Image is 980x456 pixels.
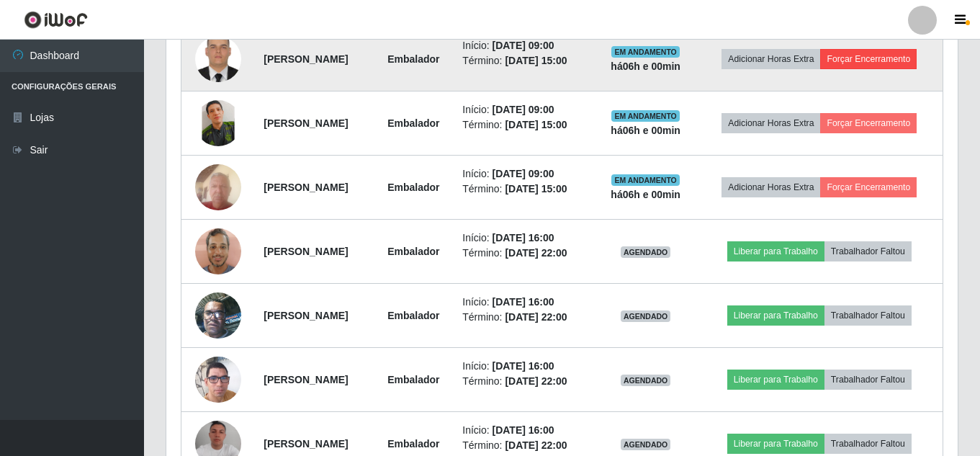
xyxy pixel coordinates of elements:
[195,285,241,346] img: 1715944748737.jpeg
[462,166,586,182] li: Início:
[264,53,348,65] strong: [PERSON_NAME]
[493,104,554,115] time: [DATE] 09:00
[462,246,586,261] li: Término:
[621,246,671,258] span: AGENDADO
[621,375,671,386] span: AGENDADO
[462,102,586,117] li: Início:
[462,423,586,438] li: Início:
[195,29,241,90] img: 1740417182647.jpeg
[462,53,586,68] li: Término:
[824,305,912,326] button: Trabalhador Faltou
[462,310,586,325] li: Término:
[824,434,912,454] button: Trabalhador Faltou
[493,360,554,372] time: [DATE] 16:00
[727,370,824,390] button: Liberar para Trabalho
[264,182,348,193] strong: [PERSON_NAME]
[621,439,671,450] span: AGENDADO
[462,374,586,389] li: Término:
[264,438,348,450] strong: [PERSON_NAME]
[387,117,439,129] strong: Embalador
[462,438,586,453] li: Término:
[820,177,917,197] button: Forçar Encerramento
[820,113,917,133] button: Forçar Encerramento
[505,119,567,130] time: [DATE] 15:00
[387,310,439,321] strong: Embalador
[493,232,554,243] time: [DATE] 16:00
[493,40,554,51] time: [DATE] 09:00
[721,177,820,197] button: Adicionar Horas Extra
[462,359,586,374] li: Início:
[505,55,567,66] time: [DATE] 15:00
[611,46,680,58] span: EM ANDAMENTO
[820,49,917,69] button: Forçar Encerramento
[195,339,241,421] img: 1737916815457.jpeg
[824,370,912,390] button: Trabalhador Faltou
[721,49,820,69] button: Adicionar Horas Extra
[611,125,680,136] strong: há 06 h e 00 min
[264,246,348,257] strong: [PERSON_NAME]
[721,113,820,133] button: Adicionar Horas Extra
[611,189,680,200] strong: há 06 h e 00 min
[611,61,680,72] strong: há 06 h e 00 min
[387,53,439,65] strong: Embalador
[264,310,348,321] strong: [PERSON_NAME]
[493,296,554,308] time: [DATE] 16:00
[462,231,586,246] li: Início:
[727,305,824,326] button: Liberar para Trabalho
[387,182,439,193] strong: Embalador
[505,247,567,259] time: [DATE] 22:00
[611,174,680,186] span: EM ANDAMENTO
[493,424,554,436] time: [DATE] 16:00
[462,38,586,53] li: Início:
[611,110,680,122] span: EM ANDAMENTO
[505,183,567,195] time: [DATE] 15:00
[387,374,439,385] strong: Embalador
[493,168,554,179] time: [DATE] 09:00
[727,434,824,454] button: Liberar para Trabalho
[24,11,88,29] img: CoreUI Logo
[505,439,567,451] time: [DATE] 22:00
[195,156,241,218] img: 1744240052056.jpeg
[621,310,671,322] span: AGENDADO
[264,117,348,129] strong: [PERSON_NAME]
[387,246,439,257] strong: Embalador
[462,295,586,310] li: Início:
[462,182,586,197] li: Término:
[387,438,439,450] strong: Embalador
[462,117,586,133] li: Término:
[195,92,241,153] img: 1742239917826.jpeg
[264,374,348,385] strong: [PERSON_NAME]
[505,311,567,323] time: [DATE] 22:00
[824,241,912,261] button: Trabalhador Faltou
[505,375,567,387] time: [DATE] 22:00
[195,220,241,282] img: 1739052836230.jpeg
[727,241,824,261] button: Liberar para Trabalho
